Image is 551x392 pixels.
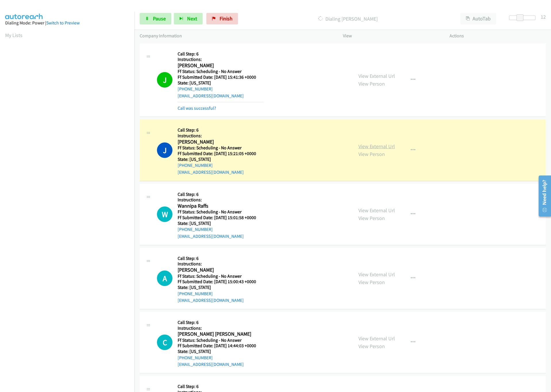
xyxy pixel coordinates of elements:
button: AutoTab [460,13,496,24]
h5: Ff Submitted Date: [DATE] 15:00:43 +0000 [178,279,263,285]
h5: State: [US_STATE] [178,349,263,354]
a: View Person [358,215,385,221]
iframe: Resource Center [535,173,551,219]
a: [EMAIL_ADDRESS][DOMAIN_NAME] [178,362,244,367]
h5: Instructions: [178,261,263,267]
h2: [PERSON_NAME] [178,267,263,273]
h1: J [157,142,172,158]
a: View Person [358,80,385,87]
h2: [PERSON_NAME] [178,139,263,145]
a: [PHONE_NUMBER] [178,355,213,360]
h5: Ff Status: Scheduling - No Answer [178,69,263,74]
a: View External Url [358,335,395,342]
h5: Ff Status: Scheduling - No Answer [178,145,263,151]
a: View Person [358,279,385,285]
a: Call was successful? [178,105,216,111]
span: Pause [153,15,166,22]
div: The call is yet to be attempted [157,335,172,350]
span: Finish [220,15,233,22]
a: [PHONE_NUMBER] [178,291,213,296]
h5: Ff Status: Scheduling - No Answer [178,209,263,215]
div: The call is yet to be attempted [157,206,172,222]
h5: Instructions: [178,325,263,331]
span: Next [187,15,197,22]
h5: Call Step: 6 [178,51,263,57]
p: Actions [450,32,546,39]
h5: State: [US_STATE] [178,157,263,162]
a: View External Url [358,271,395,278]
a: [EMAIL_ADDRESS][DOMAIN_NAME] [178,93,244,99]
h5: State: [US_STATE] [178,285,263,290]
a: View Person [358,151,385,157]
a: View External Url [358,143,395,150]
h2: [PERSON_NAME] [178,62,263,69]
h5: Call Step: 6 [178,384,263,389]
p: Company Information [140,32,333,39]
h5: Ff Submitted Date: [DATE] 15:01:58 +0000 [178,215,263,221]
a: Pause [140,13,171,24]
a: [PHONE_NUMBER] [178,163,213,168]
h5: State: [US_STATE] [178,80,263,86]
h5: Call Step: 6 [178,320,263,325]
h5: Call Step: 6 [178,127,263,133]
h5: Ff Submitted Date: [DATE] 14:44:03 +0000 [178,343,263,349]
h1: W [157,206,172,222]
h1: A [157,271,172,286]
a: View External Url [358,207,395,214]
div: 12 [541,13,546,21]
a: [EMAIL_ADDRESS][DOMAIN_NAME] [178,233,244,239]
h5: Ff Status: Scheduling - No Answer [178,273,263,279]
h5: Instructions: [178,197,263,203]
h1: C [157,335,172,350]
a: [EMAIL_ADDRESS][DOMAIN_NAME] [178,298,244,303]
a: Finish [206,13,238,24]
p: Dialing [PERSON_NAME] [246,15,450,23]
h5: Call Step: 6 [178,256,263,261]
a: Switch to Preview [46,20,80,26]
h2: Wannipa Raffs [178,203,263,209]
h5: Ff Submitted Date: [DATE] 15:41:36 +0000 [178,74,263,80]
h5: Call Step: 6 [178,192,263,197]
h5: Ff Submitted Date: [DATE] 15:21:05 +0000 [178,151,263,157]
iframe: Dialpad [5,44,135,317]
a: [PHONE_NUMBER] [178,227,213,232]
a: [EMAIL_ADDRESS][DOMAIN_NAME] [178,169,244,175]
a: [PHONE_NUMBER] [178,86,213,92]
h5: Ff Status: Scheduling - No Answer [178,337,263,343]
div: Dialing Mode: Power | [5,20,129,26]
a: View Person [358,343,385,349]
h5: Instructions: [178,57,263,62]
h2: [PERSON_NAME] [PERSON_NAME] [178,331,263,337]
button: Next [174,13,203,24]
h1: J [157,72,172,88]
a: View External Url [358,73,395,79]
h5: Instructions: [178,133,263,139]
a: My Lists [5,32,22,38]
h5: State: [US_STATE] [178,221,263,226]
p: View [343,32,439,39]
